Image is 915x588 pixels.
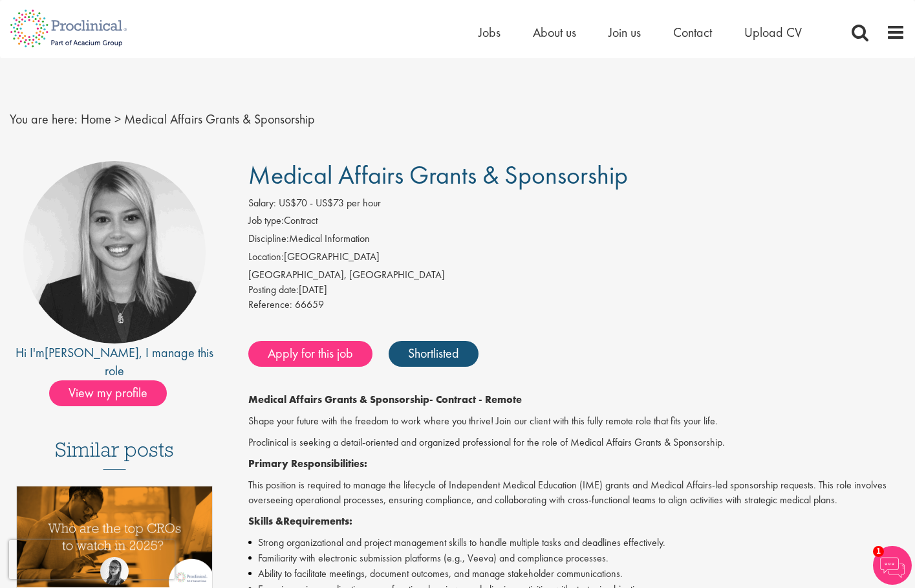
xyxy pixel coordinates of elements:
[248,268,905,283] div: [GEOGRAPHIC_DATA], [GEOGRAPHIC_DATA]
[389,341,479,367] a: Shortlisted
[55,439,174,470] h3: Similar posts
[248,298,292,312] label: Reference:
[248,514,283,528] strong: Skills &
[248,435,905,450] p: Proclinical is seeking a detail-oriented and organized professional for the role of Medical Affai...
[873,546,912,585] img: Chatbot
[17,486,212,588] img: Top 10 CROs 2025 | Proclinical
[248,158,628,191] span: Medical Affairs Grants & Sponsorship
[248,283,299,296] span: Posting date:
[248,478,905,508] p: This position is required to manage the lifecycle of Independent Medical Education (IME) grants a...
[673,24,712,41] a: Contact
[124,111,315,127] span: Medical Affairs Grants & Sponsorship
[873,546,884,557] span: 1
[49,383,180,400] a: View my profile
[429,393,522,406] strong: - Contract - Remote
[81,111,111,127] a: breadcrumb link
[114,111,121,127] span: >
[49,380,167,406] span: View my profile
[248,250,284,265] label: Location:
[248,341,372,367] a: Apply for this job
[23,161,206,343] img: imeage of recruiter Janelle Jones
[248,550,905,566] li: Familiarity with electronic submission platforms (e.g., Veeva) and compliance processes.
[10,111,78,127] span: You are here:
[248,213,284,228] label: Job type:
[608,24,641,41] a: Join us
[248,250,905,268] li: [GEOGRAPHIC_DATA]
[248,457,367,470] strong: Primary Responsibilities:
[248,196,276,211] label: Salary:
[283,514,352,528] strong: Requirements:
[248,232,289,246] label: Discipline:
[279,196,381,210] span: US$70 - US$73 per hour
[248,414,905,429] p: Shape your future with the freedom to work where you thrive! Join our client with this fully remo...
[45,344,139,361] a: [PERSON_NAME]
[248,283,905,298] div: [DATE]
[10,343,219,380] div: Hi I'm , I manage this role
[248,566,905,582] li: Ability to facilitate meetings, document outcomes, and manage stakeholder communications.
[248,393,429,406] strong: Medical Affairs Grants & Sponsorship
[248,535,905,550] li: Strong organizational and project management skills to handle multiple tasks and deadlines effect...
[744,24,802,41] a: Upload CV
[9,540,175,579] iframe: reCAPTCHA
[295,298,324,311] span: 66659
[533,24,576,41] a: About us
[248,213,905,232] li: Contract
[248,232,905,250] li: Medical Information
[479,24,501,41] a: Jobs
